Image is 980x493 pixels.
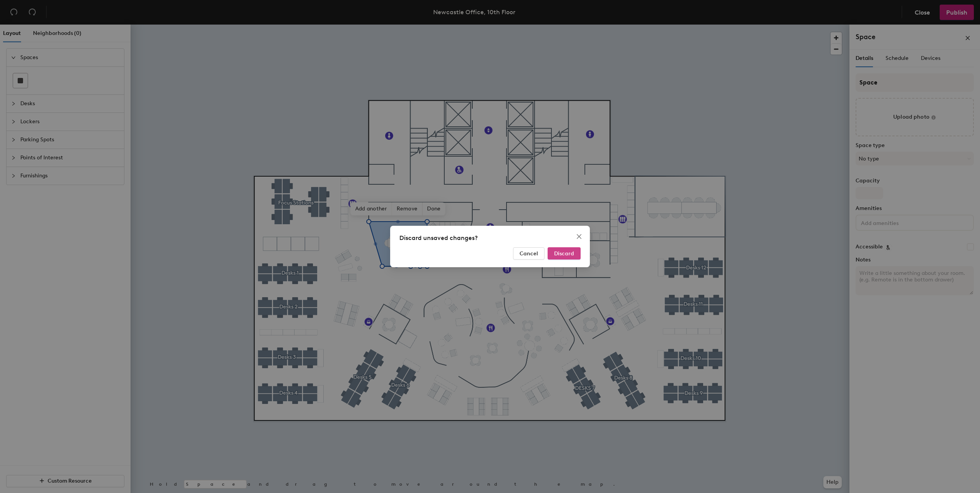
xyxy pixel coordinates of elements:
[520,250,538,257] span: Cancel
[576,233,582,240] span: close
[548,247,581,260] button: Discard
[513,247,545,260] button: Cancel
[573,233,585,240] span: Close
[399,233,581,243] div: Discard unsaved changes?
[554,250,574,257] span: Discard
[573,230,585,243] button: Close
